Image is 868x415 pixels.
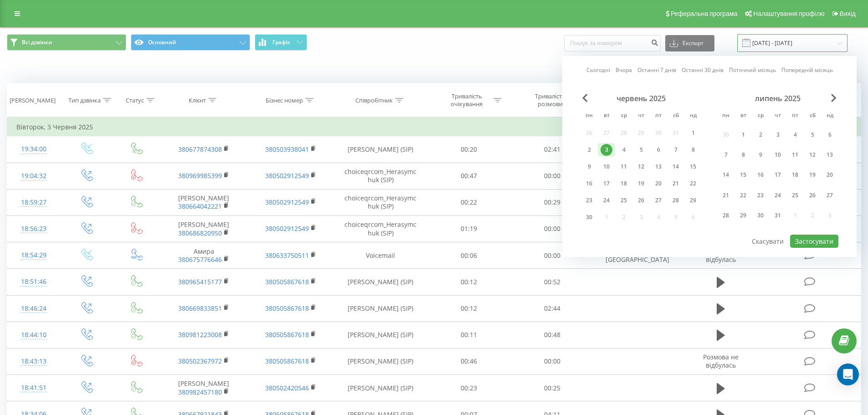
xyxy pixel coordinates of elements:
[670,195,682,206] div: 28
[580,94,702,103] div: червень 2025
[265,277,309,286] a: 380505867618
[684,177,702,190] div: нд 22 черв 2025 р.
[618,161,630,173] div: 11
[616,66,632,74] a: Вчора
[687,161,699,173] div: 15
[669,109,683,123] abbr: субота
[717,146,734,163] div: пн 7 лип 2025 р.
[632,160,650,174] div: чт 12 черв 2025 р.
[823,109,837,123] abbr: неділя
[16,326,51,344] div: 18:44:10
[511,375,594,401] td: 00:25
[734,187,752,204] div: вт 22 лип 2025 р.
[789,129,801,141] div: 4
[754,109,767,123] abbr: середа
[789,149,801,161] div: 11
[632,194,650,207] div: чт 26 черв 2025 р.
[265,198,309,206] a: 380502912549
[737,190,749,201] div: 22
[786,167,804,184] div: пт 18 лип 2025 р.
[265,224,309,233] a: 380502912549
[635,144,647,156] div: 5
[7,34,126,51] button: Всі дзвінки
[334,348,427,374] td: [PERSON_NAME] (SIP)
[755,129,766,141] div: 2
[840,10,856,17] span: Вихід
[831,94,837,102] span: Next Month
[804,167,821,184] div: сб 19 лип 2025 р.
[635,178,647,190] div: 19
[637,66,676,74] a: Останні 7 днів
[755,169,766,181] div: 16
[635,161,647,173] div: 12
[511,189,594,215] td: 00:29
[720,149,732,161] div: 7
[178,202,222,210] a: 380664042221
[598,177,615,190] div: вт 17 черв 2025 р.
[427,136,511,163] td: 00:20
[511,136,594,163] td: 02:41
[670,161,682,173] div: 14
[615,194,632,207] div: ср 25 черв 2025 р.
[804,187,821,204] div: сб 26 лип 2025 р.
[618,144,630,156] div: 4
[178,388,222,396] a: 380982457180
[126,97,144,104] div: Статус
[671,10,738,17] span: Реферальна програма
[772,149,784,161] div: 10
[334,269,427,295] td: [PERSON_NAME] (SIP)
[16,194,51,211] div: 18:59:27
[687,127,699,139] div: 1
[717,207,734,224] div: пн 28 лип 2025 р.
[769,126,786,143] div: чт 3 лип 2025 р.
[635,195,647,206] div: 26
[272,39,290,46] span: Графік
[601,178,612,190] div: 17
[804,126,821,143] div: сб 5 лип 2025 р.
[189,97,206,104] div: Клієнт
[582,109,596,123] abbr: понеділок
[772,129,784,141] div: 3
[427,375,511,401] td: 00:23
[10,97,56,104] div: [PERSON_NAME]
[772,169,784,181] div: 17
[68,97,101,104] div: Тип дзвінка
[178,304,222,313] a: 380669833851
[806,169,818,181] div: 19
[16,353,51,370] div: 18:43:13
[719,109,733,123] abbr: понеділок
[598,160,615,174] div: вт 10 черв 2025 р.
[821,126,838,143] div: нд 6 лип 2025 р.
[265,384,309,392] a: 380502420546
[652,109,665,123] abbr: п’ятниця
[737,210,749,221] div: 29
[131,34,250,51] button: Основний
[789,190,801,201] div: 25
[686,109,700,123] abbr: неділя
[806,109,819,123] abbr: субота
[265,171,309,180] a: 380502912549
[427,215,511,242] td: 01:19
[684,194,702,207] div: нд 29 черв 2025 р.
[684,126,702,140] div: нд 1 черв 2025 р.
[786,146,804,163] div: пт 11 лип 2025 р.
[427,269,511,295] td: 00:12
[615,160,632,174] div: ср 11 черв 2025 р.
[583,161,595,173] div: 9
[265,304,309,313] a: 380505867618
[769,146,786,163] div: чт 10 лип 2025 р.
[16,167,51,185] div: 19:04:32
[786,126,804,143] div: пт 4 лип 2025 р.
[178,229,222,237] a: 380686820950
[7,118,861,136] td: Вівторок, 3 Червня 2025
[755,149,766,161] div: 9
[427,322,511,348] td: 00:11
[667,194,684,207] div: сб 28 черв 2025 р.
[334,136,427,163] td: [PERSON_NAME] (SIP)
[526,92,575,108] div: Тривалість розмови
[753,10,824,17] span: Налаштування профілю
[511,322,594,348] td: 00:48
[729,66,776,74] a: Поточний місяць
[600,109,613,123] abbr: вівторок
[650,160,667,174] div: пт 13 черв 2025 р.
